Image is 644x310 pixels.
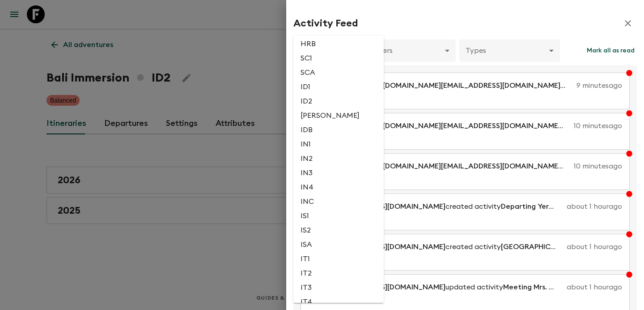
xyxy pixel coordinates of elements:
[293,137,384,151] li: IN1
[293,51,384,65] li: SC1
[293,295,384,309] li: IT4
[293,65,384,80] li: SCA
[293,166,384,180] li: IN3
[293,151,384,166] li: IN2
[293,108,384,123] li: [PERSON_NAME]
[293,94,384,108] li: ID2
[293,223,384,237] li: IS2
[293,80,384,94] li: ID1
[293,37,384,51] li: HRB
[293,194,384,209] li: INC
[293,237,384,252] li: ISA
[293,123,384,137] li: IDB
[293,209,384,223] li: IS1
[293,280,384,295] li: IT3
[293,180,384,194] li: IN4
[293,252,384,266] li: IT1
[293,266,384,280] li: IT2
